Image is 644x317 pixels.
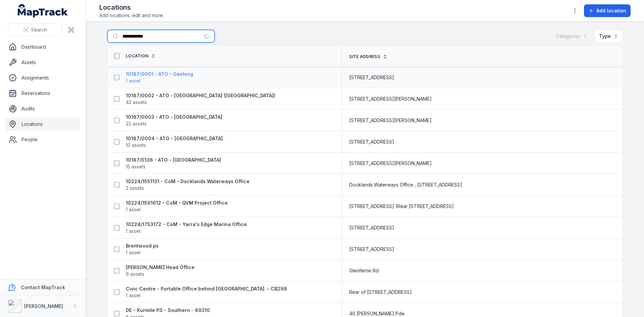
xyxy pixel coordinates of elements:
[126,157,221,163] strong: 10187/0136 - ATO - [GEOGRAPHIC_DATA]
[596,7,626,14] span: Add location
[126,243,159,256] a: Brentwood ps1 asset
[126,71,193,84] a: 10187/0001 - ATO - Geelong1 asset
[126,221,247,234] a: 10224/1753172 - CoM - Yarra's Edge Marina Office1 asset
[595,30,623,43] button: Type
[24,303,63,309] strong: [PERSON_NAME]
[126,292,141,299] span: 1 asset
[126,53,148,59] span: Location
[349,310,405,317] span: 40 [PERSON_NAME] Pde
[99,12,164,19] span: Add locations, edit and more.
[349,54,380,59] span: Site address
[349,246,394,253] span: [STREET_ADDRESS]
[126,264,195,271] strong: [PERSON_NAME] Head Office
[5,56,80,69] a: Assets
[126,178,250,192] a: 10224/1551131 - CoM - Docklands Waterways Office2 assets
[126,120,147,127] span: 22 assets
[126,249,141,256] span: 1 asset
[126,77,141,84] span: 1 asset
[126,185,144,192] span: 2 assets
[349,160,432,167] span: [STREET_ADDRESS][PERSON_NAME]
[126,114,222,127] a: 10187/0003 - ATO - [GEOGRAPHIC_DATA]22 assets
[126,157,221,170] a: 10187/0136 - ATO - [GEOGRAPHIC_DATA]15 assets
[126,285,287,299] a: Civic Centre - Portable Office behind [GEOGRAPHIC_DATA]. – CB2981 asset
[126,307,210,314] strong: DE - Kurmile PS - Southern - 89310
[126,142,146,149] span: 10 assets
[5,102,80,115] a: Audits
[5,40,80,54] a: Dashboard
[8,23,62,36] button: Search
[349,289,412,296] span: Rear of [STREET_ADDRESS]
[126,92,275,106] a: 10187/0002 - ATO - [GEOGRAPHIC_DATA] ([GEOGRAPHIC_DATA])42 assets
[126,135,223,142] strong: 10187/0004 - ATO - [GEOGRAPHIC_DATA]
[126,264,195,277] a: [PERSON_NAME] Head Office6 assets
[349,139,394,145] span: [STREET_ADDRESS]
[126,228,141,234] span: 1 asset
[126,271,144,277] span: 6 assets
[126,114,222,120] strong: 10187/0003 - ATO - [GEOGRAPHIC_DATA]
[349,181,462,188] span: Docklands Waterways Office , [STREET_ADDRESS]
[349,117,432,124] span: [STREET_ADDRESS][PERSON_NAME]
[349,54,387,59] a: Site address
[349,224,394,231] span: [STREET_ADDRESS]
[126,53,156,59] a: Location
[21,284,65,290] strong: Contact MapTrack
[18,4,68,17] a: MapTrack
[126,71,193,77] strong: 10187/0001 - ATO - Geelong
[349,203,454,210] span: [STREET_ADDRESS] (Rear [STREET_ADDRESS]
[126,200,228,213] a: 10224/1591612 - CoM - QVM Project Office1 asset
[126,221,247,228] strong: 10224/1753172 - CoM - Yarra's Edge Marina Office
[349,74,394,81] span: [STREET_ADDRESS]
[5,133,80,146] a: People
[126,163,146,170] span: 15 assets
[5,87,80,100] a: Reservations
[126,285,287,292] strong: Civic Centre - Portable Office behind [GEOGRAPHIC_DATA]. – CB298
[126,135,223,149] a: 10187/0004 - ATO - [GEOGRAPHIC_DATA]10 assets
[126,206,141,213] span: 1 asset
[349,267,379,274] span: Glenferrie Rd
[349,96,432,102] span: [STREET_ADDRESS][PERSON_NAME]
[5,117,80,131] a: Locations
[126,200,228,206] strong: 10224/1591612 - CoM - QVM Project Office
[126,243,159,249] strong: Brentwood ps
[126,178,250,185] strong: 10224/1551131 - CoM - Docklands Waterways Office
[5,71,80,85] a: Assignments
[31,27,47,33] span: Search
[126,92,275,99] strong: 10187/0002 - ATO - [GEOGRAPHIC_DATA] ([GEOGRAPHIC_DATA])
[99,3,164,12] h2: Locations
[126,99,147,106] span: 42 assets
[584,4,631,17] button: Add location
